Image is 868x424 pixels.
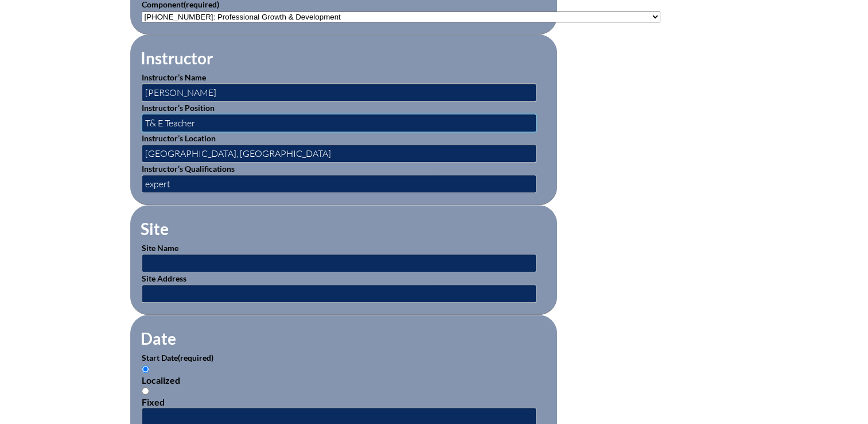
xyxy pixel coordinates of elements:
div: Localized [142,375,546,386]
label: Instructor’s Qualifications [142,164,235,174]
legend: Date [139,329,177,348]
span: (required) [178,353,213,363]
legend: Instructor [139,48,214,68]
label: Instructor’s Position [142,103,215,113]
div: Fixed [142,396,546,407]
legend: Site [139,219,170,238]
label: Start Date [142,353,213,363]
input: Fixed [142,387,149,395]
label: Instructor’s Name [142,72,206,82]
select: activity_component[data][] [142,11,660,22]
input: Localized [142,365,149,373]
label: Site Address [142,273,186,283]
label: Instructor’s Location [142,133,216,143]
label: Site Name [142,243,178,253]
